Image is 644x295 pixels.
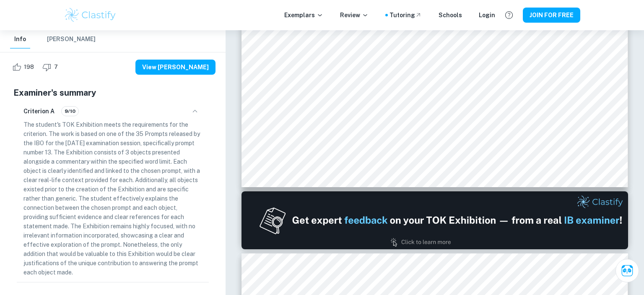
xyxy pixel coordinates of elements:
p: The student's TOK Exhibition meets the requirements for the criterion. The work is based on one o... [23,120,202,277]
button: Info [10,30,30,49]
h6: Criterion A [23,107,55,116]
button: JOIN FOR FREE [523,8,580,23]
h5: Examiner's summary [13,86,212,99]
img: Ad [241,191,628,249]
span: 9/10 [62,107,78,115]
span: 7 [49,63,62,71]
a: Login [479,10,495,20]
button: [PERSON_NAME] [47,30,96,49]
span: 198 [19,63,39,71]
button: Help and Feedback [502,8,516,22]
p: Review [340,10,369,20]
a: Schools [439,10,462,20]
div: Like [10,60,39,74]
button: Ask Clai [615,259,639,282]
button: View [PERSON_NAME] [135,60,216,75]
p: Exemplars [284,10,323,20]
div: Dislike [40,60,62,74]
a: Tutoring [390,10,422,20]
img: Clastify logo [64,7,117,23]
